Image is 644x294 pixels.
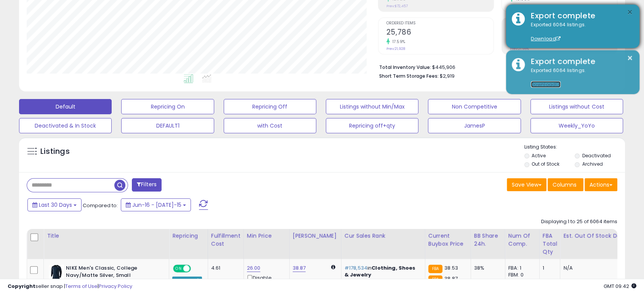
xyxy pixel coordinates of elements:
[121,99,214,114] button: Repricing On
[530,118,623,133] button: Weekly_YoYo
[132,178,162,192] button: Filters
[39,201,72,209] span: Last 30 Days
[543,265,554,272] div: 1
[99,283,132,290] a: Privacy Policy
[428,232,468,248] div: Current Buybox Price
[508,232,536,248] div: Num of Comp.
[532,152,546,159] label: Active
[525,21,634,43] div: Exported 6064 listings.
[531,35,561,42] a: Download
[172,232,205,240] div: Repricing
[49,265,64,280] img: 31zdGsw0YQL._SL40_.jpg
[211,265,238,272] div: 4.61
[224,118,316,133] button: with Cost
[224,99,316,114] button: Repricing Off
[582,161,603,167] label: Archived
[548,178,583,191] button: Columns
[40,146,70,157] h5: Listings
[510,46,529,51] small: Prev: 21.98%
[428,99,521,114] button: Non Competitive
[553,181,577,189] span: Columns
[174,265,183,272] span: ON
[627,53,633,63] button: ×
[585,178,617,191] button: Actions
[386,21,493,26] span: Ordered Items
[344,232,422,240] div: Cur Sales Rank
[524,144,625,151] p: Listing States:
[293,264,306,272] a: 38.87
[344,264,367,272] span: #178,534
[27,198,82,211] button: Last 30 Days
[19,118,112,133] button: Deactivated & In Stock
[326,118,418,133] button: Repricing off+qty
[474,232,502,248] div: BB Share 24h.
[47,232,166,240] div: Title
[247,232,286,240] div: Min Price
[507,178,546,191] button: Save View
[532,161,559,167] label: Out of Stock
[428,118,521,133] button: JamesP
[83,202,118,209] span: Compared to:
[326,99,418,114] button: Listings without Min/Max
[379,73,439,79] b: Short Term Storage Fees:
[8,283,35,290] strong: Copyright
[344,264,416,278] span: Clothing, Shoes & Jewelry
[440,72,455,80] span: $2,919
[582,152,611,159] label: Deactivated
[386,28,493,38] h2: 25,786
[563,232,633,240] div: Est. Out Of Stock Date
[390,39,405,45] small: 17.59%
[474,265,499,272] div: 38%
[293,232,338,240] div: [PERSON_NAME]
[563,265,630,272] p: N/A
[510,4,530,8] small: Prev: 19.65%
[428,265,442,273] small: FBA
[525,56,634,67] div: Export complete
[386,46,405,51] small: Prev: 21,928
[121,198,191,211] button: Jun-16 - [DATE]-15
[386,4,408,8] small: Prev: $72,457
[543,232,557,256] div: FBA Total Qty
[19,99,112,114] button: Default
[531,81,561,88] a: Download
[344,265,419,278] p: in
[66,265,159,281] b: NIKE Men's Classic, College Navy/Matte Silver, Small
[247,264,261,272] a: 26.00
[627,8,633,17] button: ×
[530,99,623,114] button: Listings without Cost
[121,118,214,133] button: DEFAULT1
[190,265,202,272] span: OFF
[379,64,431,70] b: Total Inventory Value:
[379,62,612,71] li: $445,906
[132,201,181,209] span: Jun-16 - [DATE]-15
[525,67,634,88] div: Exported 6064 listings.
[541,218,617,225] div: Displaying 1 to 25 of 6064 items
[508,265,533,272] div: FBA: 1
[444,264,458,272] span: 38.53
[8,283,132,290] div: seller snap | |
[604,283,636,290] span: 2025-08-15 09:42 GMT
[525,10,634,21] div: Export complete
[65,283,98,290] a: Terms of Use
[211,232,240,248] div: Fulfillment Cost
